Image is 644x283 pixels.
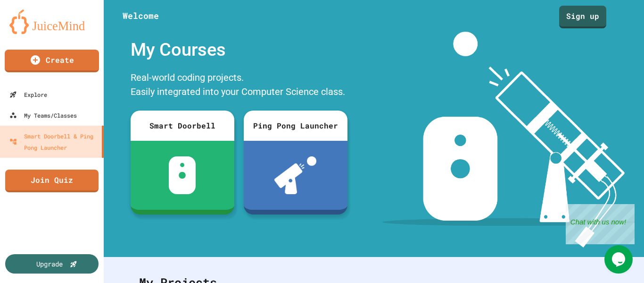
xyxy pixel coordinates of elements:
img: logo-orange.svg [9,9,94,34]
div: Smart Doorbell & Ping Pong Launcher [9,130,98,153]
div: Ping Pong Launcher [244,111,347,141]
a: Join Quiz [5,170,99,192]
div: Explore [9,89,47,100]
div: Upgrade [36,259,63,269]
img: ppl-with-ball.png [274,156,316,194]
div: My Courses [126,32,352,68]
iframe: chat widget [604,245,635,274]
a: Sign up [559,6,606,28]
iframe: chat widget [566,204,635,244]
div: Smart Doorbell [131,111,234,141]
div: Real-world coding projects. Easily integrated into your Computer Science class. [126,68,352,103]
a: Create [5,50,99,72]
div: My Teams/Classes [9,110,77,121]
img: banner-image-my-projects.png [382,32,635,248]
img: sdb-white.svg [169,156,196,194]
